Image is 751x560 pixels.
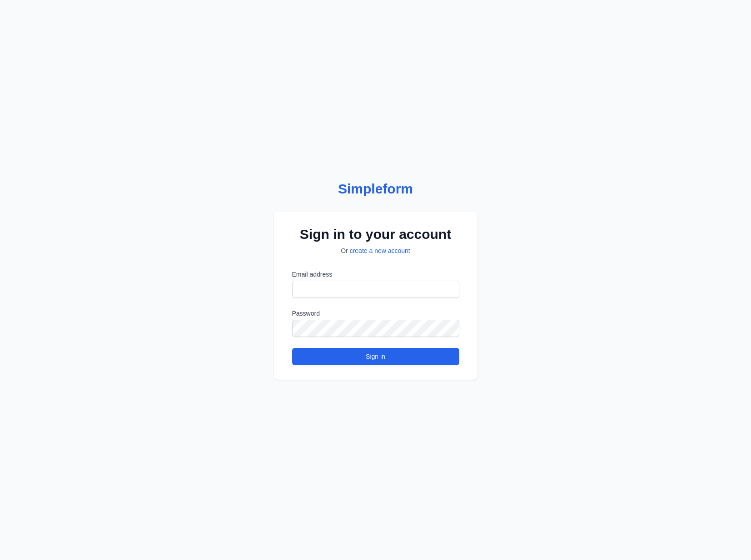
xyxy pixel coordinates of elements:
p: Or [292,246,459,255]
label: Password [292,309,459,318]
a: Simpleform [274,181,477,197]
label: Email address [292,270,459,279]
h2: Sign in to your account [292,226,459,243]
a: create a new account [350,247,410,254]
button: Sign in [292,348,459,365]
